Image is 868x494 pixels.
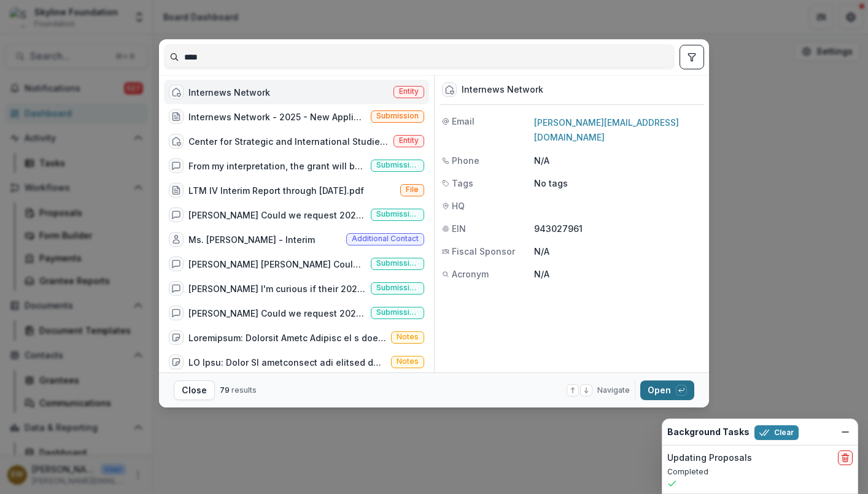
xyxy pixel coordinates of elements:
span: HQ [452,199,465,212]
button: Clear [754,425,799,440]
span: Submission comment [376,308,419,317]
div: Center for Strategic and International Studies (CSIS) [188,135,389,148]
span: results [231,385,257,395]
span: Submission comment [376,284,419,292]
span: 79 [220,385,230,395]
button: delete [838,450,853,465]
button: Open [640,380,694,400]
a: [PERSON_NAME][EMAIL_ADDRESS][DOMAIN_NAME] [534,117,679,142]
div: LO Ipsu: Dolor SI ametconsect adi elitsed do eiuSmodte incid u laboree doloremagNaaliquae adminim... [188,356,386,369]
span: Entity [399,87,419,96]
span: Submission comment [376,161,419,169]
div: Internews Network - 2025 - New Application [188,110,366,123]
span: Fiscal Sponsor [452,245,515,258]
span: Email [452,115,475,128]
div: Loremipsum: Dolorsit Ametc Adipisc el s doeiusmod temporinci utlabo etdolor magn aliqu enimadm ve... [188,331,386,344]
span: Submission comment [376,210,419,218]
button: Dismiss [838,425,853,439]
span: Entity [399,136,419,145]
span: Acronym [452,268,489,280]
span: File [406,185,419,194]
button: Close [174,380,215,400]
span: Tags [452,177,473,190]
p: Completed [667,466,853,477]
h2: Background Tasks [667,427,750,438]
div: Ms. [PERSON_NAME] - Interim [188,233,315,246]
div: [PERSON_NAME] [PERSON_NAME] Could we request their 2024 internal financial statements? [188,258,366,271]
div: Internews Network [462,85,543,95]
span: Notes [397,333,419,341]
span: EIN [452,222,466,235]
p: N/A [534,245,702,258]
span: Navigate [597,385,630,396]
div: Internews Network [188,86,270,99]
p: N/A [534,268,702,280]
h2: Updating Proposals [667,453,752,463]
div: LTM IV Interim Report through [DATE].pdf [188,184,364,197]
p: 943027961 [534,222,702,235]
p: N/A [534,154,702,167]
span: Phone [452,154,479,167]
span: Notes [397,357,419,366]
div: [PERSON_NAME] I'm curious if their 2024 deficit was intentional spending of a large gift received... [188,282,366,295]
p: No tags [534,177,568,190]
div: [PERSON_NAME] Could we request 2024 internal or unaudited financial statements - balance sheet an... [188,209,366,222]
span: Additional contact [352,234,419,243]
button: toggle filters [680,45,704,69]
div: [PERSON_NAME] Could we request 2023 and 2024 internal financial reports for Northern CA College P... [188,307,366,320]
span: Submission [376,112,419,120]
span: Submission comment [376,259,419,268]
div: From my interpretation, the grant will be made to Association of the Bar of the City of [US_STATE... [188,160,366,172]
